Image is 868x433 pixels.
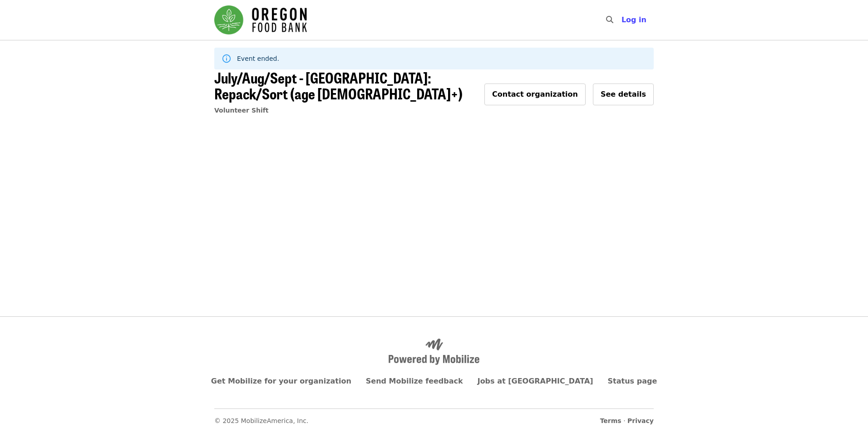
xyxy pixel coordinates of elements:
[484,84,586,105] button: Contact organization
[366,377,463,385] a: Send Mobilize feedback
[619,9,626,31] input: Search
[214,5,307,34] img: Oregon Food Bank - Home
[214,67,463,104] span: July/Aug/Sept - [GEOGRAPHIC_DATA]: Repack/Sort (age [DEMOGRAPHIC_DATA]+)
[601,90,646,98] span: See details
[606,15,613,24] i: search icon
[389,339,479,365] img: Powered by Mobilize
[593,84,654,105] button: See details
[211,377,351,385] a: Get Mobilize for your organization
[214,408,654,426] nav: Secondary footer navigation
[214,376,654,387] nav: Primary footer navigation
[600,417,621,424] a: Terms
[492,90,578,98] span: Contact organization
[478,377,593,385] a: Jobs at [GEOGRAPHIC_DATA]
[237,55,279,62] span: Event ended.
[600,416,654,426] span: ·
[627,417,654,424] a: Privacy
[214,417,309,424] span: © 2025 MobilizeAmerica, Inc.
[614,11,654,29] button: Log in
[621,15,646,24] span: Log in
[214,107,269,114] a: Volunteer Shift
[608,377,657,385] a: Status page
